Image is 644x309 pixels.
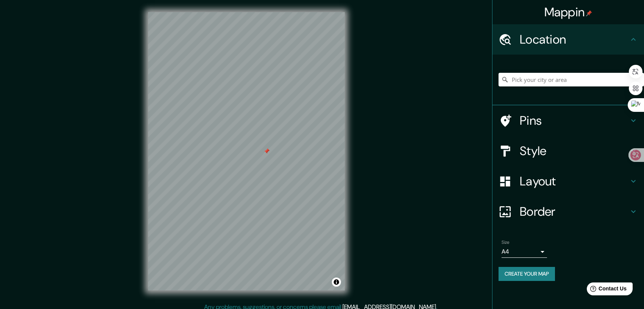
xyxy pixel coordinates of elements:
[492,105,644,136] div: Pins
[492,136,644,166] div: Style
[520,143,629,158] h4: Style
[492,24,644,55] div: Location
[520,113,629,128] h4: Pins
[586,10,592,16] img: pin-icon.png
[520,174,629,189] h4: Layout
[148,12,345,290] canvas: Map
[492,196,644,227] div: Border
[520,204,629,219] h4: Border
[502,246,547,258] div: A4
[332,278,341,287] button: Toggle attribution
[544,5,592,20] h4: Mappin
[499,73,644,86] input: Pick your city or area
[520,32,629,47] h4: Location
[502,239,510,246] label: Size
[577,279,636,301] iframe: Help widget launcher
[492,166,644,196] div: Layout
[499,267,555,281] button: Create your map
